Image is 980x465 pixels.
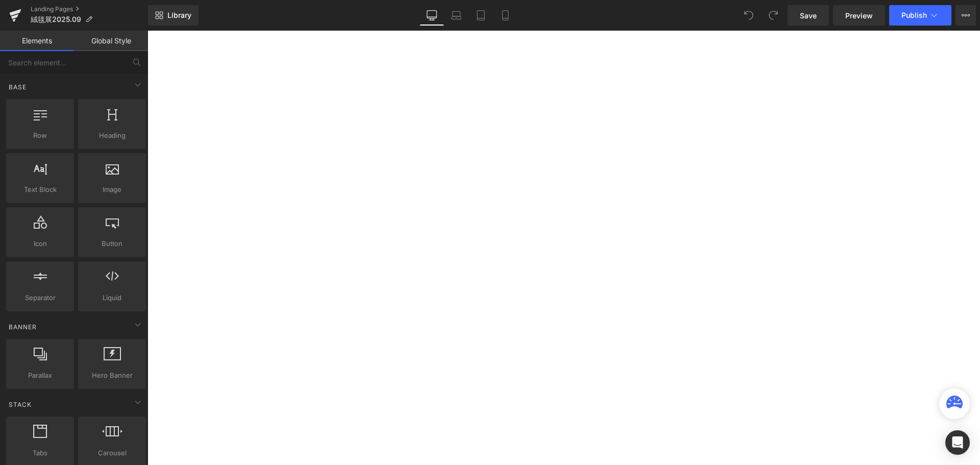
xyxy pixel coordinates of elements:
span: Save [800,10,817,21]
span: Hero Banner [81,370,143,381]
div: Open Intercom Messenger [945,430,970,455]
button: Publish [889,5,951,26]
span: Separator [9,292,71,303]
span: Liquid [81,292,143,303]
span: Row [9,130,71,141]
a: Laptop [444,5,469,26]
a: Landing Pages [31,5,148,13]
button: More [955,5,976,26]
span: Banner [8,322,38,332]
span: Library [167,11,191,20]
span: Carousel [81,448,143,458]
span: Parallax [9,370,71,381]
a: Tablet [469,5,493,26]
span: Button [81,238,143,249]
span: Image [81,184,143,195]
span: Heading [81,130,143,141]
a: Global Style [74,31,148,51]
span: Base [8,82,28,92]
a: Preview [833,5,885,26]
span: Text Block [9,184,71,195]
span: Stack [8,400,33,409]
button: Redo [763,5,783,26]
a: Desktop [420,5,444,26]
span: 絨毯展2025.09 [31,15,81,23]
span: Publish [901,11,927,19]
span: Tabs [9,448,71,458]
button: Undo [739,5,759,26]
span: Icon [9,238,71,249]
span: Preview [845,10,873,21]
a: Mobile [493,5,518,26]
a: New Library [148,5,199,26]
